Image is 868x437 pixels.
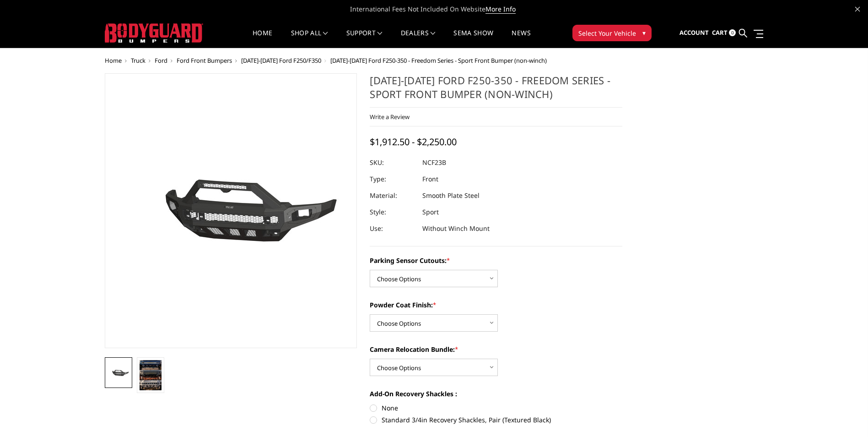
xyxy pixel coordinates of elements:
a: News [512,30,530,48]
span: 0 [729,29,736,36]
a: Ford Front Bumpers [177,56,232,65]
label: None [370,403,622,413]
a: SEMA Show [453,30,493,48]
a: Cart 0 [712,21,736,45]
dd: Smooth Plate Steel [422,187,480,204]
h1: [DATE]-[DATE] Ford F250-350 - Freedom Series - Sport Front Bumper (non-winch) [370,73,622,108]
span: Account [679,28,709,37]
dt: SKU: [370,154,415,171]
label: Parking Sensor Cutouts: [370,256,622,265]
label: Standard 3/4in Recovery Shackles, Pair (Textured Black) [370,415,622,425]
a: Account [679,21,709,45]
button: Select Your Vehicle [572,25,652,41]
dd: Without Winch Mount [422,220,490,237]
span: [DATE]-[DATE] Ford F250-350 - Freedom Series - Sport Front Bumper (non-winch) [330,56,547,65]
a: shop all [291,30,328,48]
dt: Material: [370,187,415,204]
a: Truck [131,56,146,65]
a: Dealers [401,30,436,48]
span: ▾ [642,28,646,38]
img: BODYGUARD BUMPERS [105,23,203,43]
img: 2023-2025 Ford F250-350 - Freedom Series - Sport Front Bumper (non-winch) [108,368,129,378]
label: Add-On Recovery Shackles : [370,389,622,399]
span: Cart [712,28,728,37]
dd: Sport [422,204,439,220]
a: Home [105,56,122,65]
a: Write a Review [370,113,410,121]
a: Home [253,30,272,48]
img: Multiple lighting options [140,360,162,390]
dd: NCF23B [422,154,446,171]
a: [DATE]-[DATE] Ford F250/F350 [241,56,321,65]
label: Camera Relocation Bundle: [370,344,622,354]
span: Select Your Vehicle [578,28,636,38]
dt: Type: [370,171,415,187]
label: Powder Coat Finish: [370,300,622,310]
dd: Front [422,171,438,187]
a: Ford [155,56,167,65]
a: 2023-2025 Ford F250-350 - Freedom Series - Sport Front Bumper (non-winch) [105,73,357,348]
a: More Info [485,5,516,14]
img: 2023-2025 Ford F250-350 - Freedom Series - Sport Front Bumper (non-winch) [116,157,345,264]
dt: Style: [370,204,415,220]
a: Support [346,30,383,48]
span: $1,912.50 - $2,250.00 [370,136,457,148]
dt: Use: [370,220,415,237]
